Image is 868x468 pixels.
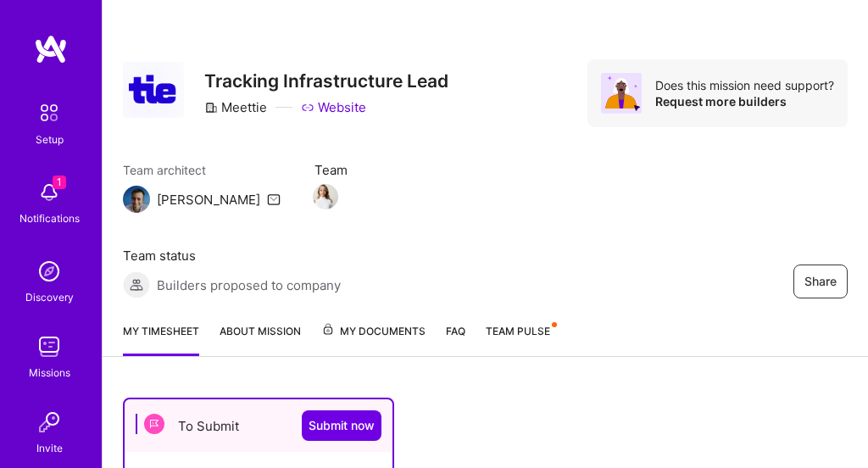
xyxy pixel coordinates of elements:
img: Team Architect [123,186,150,213]
div: Missions [29,364,70,382]
button: Submit now [302,410,381,441]
a: Team Pulse [486,322,555,356]
span: My Documents [321,322,426,341]
img: setup [31,95,67,131]
span: Team status [123,247,341,265]
span: 1 [53,175,66,189]
span: Submit now [309,417,375,434]
div: Notifications [19,209,80,227]
span: Builders proposed to company [157,276,341,294]
a: My Documents [321,322,426,356]
img: Avatar [601,73,642,114]
a: Team Member Avatar [314,182,337,211]
span: Team [314,161,348,179]
img: To Submit [144,414,164,434]
div: Request more builders [655,93,834,109]
img: Invite [32,405,66,439]
img: teamwork [32,330,66,364]
a: FAQ [446,322,465,356]
img: discovery [32,254,66,288]
img: Builders proposed to company [123,271,150,298]
div: To Submit [125,399,392,452]
i: icon Mail [267,192,281,206]
img: Company Logo [123,62,184,117]
a: My timesheet [123,322,199,356]
img: Team Member Avatar [313,184,338,209]
div: Meettie [204,98,267,116]
span: Share [804,273,837,290]
img: logo [34,34,68,64]
div: Invite [36,439,63,457]
a: About Mission [220,322,301,356]
i: icon CompanyGray [204,101,218,114]
button: Share [793,265,848,298]
img: bell [32,175,66,209]
h3: Tracking Infrastructure Lead [204,70,448,92]
span: Team Pulse [486,325,550,337]
a: Website [301,98,366,116]
div: Setup [36,131,64,148]
div: Discovery [25,288,74,306]
span: Team architect [123,161,281,179]
div: Does this mission need support? [655,77,834,93]
div: [PERSON_NAME] [157,191,260,209]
